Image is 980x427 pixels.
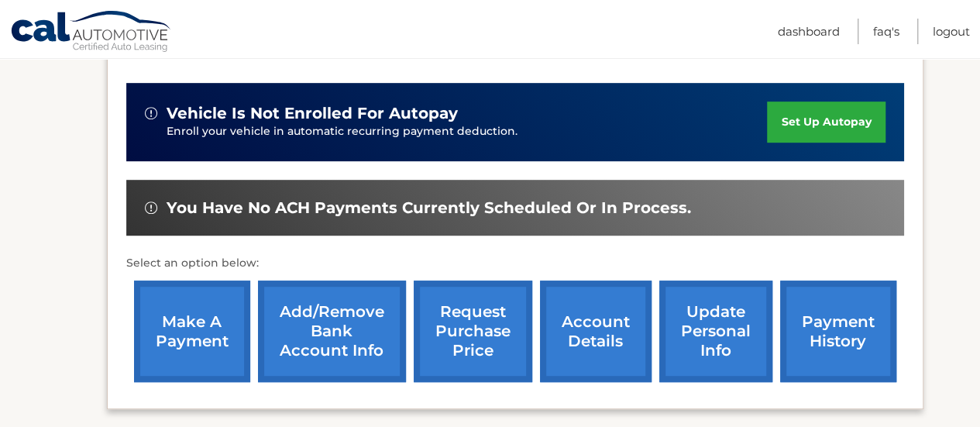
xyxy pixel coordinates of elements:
[258,281,406,382] a: Add/Remove bank account info
[778,19,840,44] a: Dashboard
[540,281,652,382] a: account details
[873,19,899,44] a: FAQ's
[126,254,904,273] p: Select an option below:
[134,281,250,382] a: make a payment
[10,10,173,55] a: Cal Automotive
[414,281,532,382] a: request purchase price
[145,201,157,214] img: alert-white.svg
[780,281,896,382] a: payment history
[145,107,157,119] img: alert-white.svg
[167,198,691,218] span: You have no ACH payments currently scheduled or in process.
[167,123,768,140] p: Enroll your vehicle in automatic recurring payment deduction.
[167,104,458,123] span: vehicle is not enrolled for autopay
[659,281,772,382] a: update personal info
[933,19,970,44] a: Logout
[767,102,885,143] a: set up autopay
